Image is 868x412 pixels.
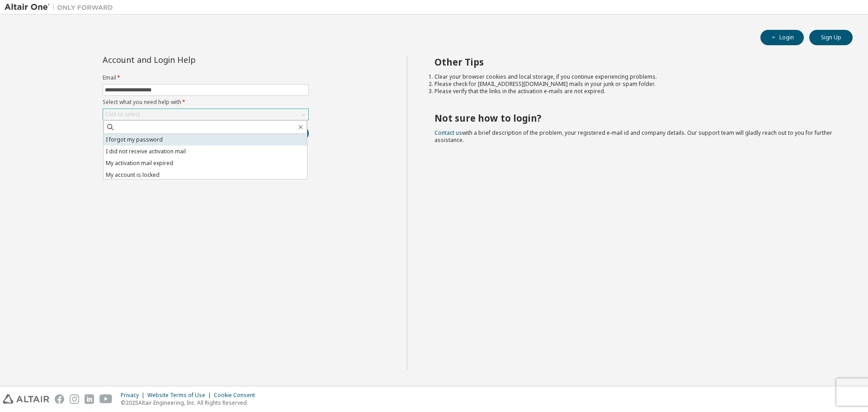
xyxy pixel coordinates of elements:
[434,88,837,95] li: Please verify that the links in the activation e-mails are not expired.
[3,394,49,404] img: altair_logo.svg
[103,56,268,63] div: Account and Login Help
[434,129,832,144] span: with a brief description of the problem, your registered e-mail id and company details. Our suppo...
[434,129,462,137] a: Contact us
[434,73,837,81] li: Clear your browser cookies and local storage, if you continue experiencing problems.
[147,392,214,399] div: Website Terms of Use
[103,99,309,106] label: Select what you need help with
[105,111,140,118] div: Click to select
[809,30,853,45] button: Sign Up
[434,81,837,88] li: Please check for [EMAIL_ADDRESS][DOMAIN_NAME] mails in your junk or spam folder.
[434,56,837,68] h2: Other Tips
[5,3,118,12] img: Altair One
[99,394,113,404] img: youtube.svg
[103,109,308,120] div: Click to select
[70,394,79,404] img: instagram.svg
[103,74,309,81] label: Email
[121,392,147,399] div: Privacy
[85,394,94,404] img: linkedin.svg
[760,30,804,45] button: Login
[434,112,837,124] h2: Not sure how to login?
[121,399,260,407] p: © 2025 Altair Engineering, Inc. All Rights Reserved.
[104,134,307,146] li: I forgot my password
[214,392,260,399] div: Cookie Consent
[55,394,64,404] img: facebook.svg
